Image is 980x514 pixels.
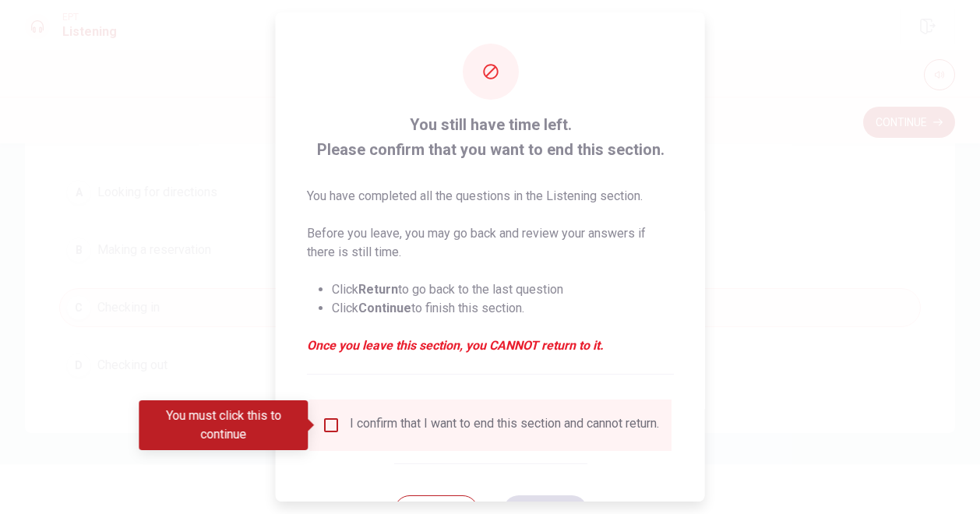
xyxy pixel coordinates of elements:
strong: Continue [358,301,411,315]
div: I confirm that I want to end this section and cannot return. [350,416,659,435]
em: Once you leave this section, you CANNOT return to it. [307,336,674,355]
span: You still have time left. Please confirm that you want to end this section. [307,112,674,162]
div: You must click this to continue [139,400,308,450]
p: Before you leave, you may go back and review your answers if there is still time. [307,224,674,262]
p: You have completed all the questions in the Listening section. [307,187,674,206]
li: Click to finish this section. [332,299,674,318]
strong: Return [358,282,398,297]
li: Click to go back to the last question [332,280,674,299]
span: You must click this to continue [322,416,340,435]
